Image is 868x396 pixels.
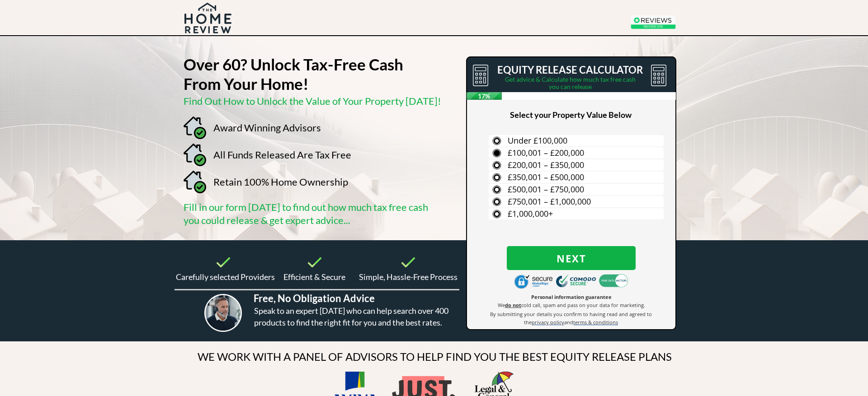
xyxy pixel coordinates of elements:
[184,55,403,93] strong: Over 60? Unlock Tax-Free Cash From Your Home!
[508,172,584,182] span: £350,001 – £500,000
[508,159,584,170] span: £200,001 – £350,000
[497,64,643,76] span: EQUITY RELEASE CALCULATOR
[532,319,564,326] span: privacy policy
[254,306,448,327] span: Speak to an expert [DATE] who can help search over 400 products to find the right fit for you and...
[505,75,636,90] span: Get advice & Calculate how much tax free cash you can release
[184,201,428,226] span: Fill in our form [DATE] to find out how much tax free cash you could release & get expert advice...
[507,246,636,270] button: Next
[507,252,636,264] span: Next
[505,302,521,308] strong: do not
[531,294,612,300] span: Personal information guarantee
[508,184,584,195] span: £500,001 – £750,000
[467,92,502,100] span: 17%
[508,135,567,146] span: Under £100,000
[532,318,564,326] a: privacy policy
[184,95,441,107] span: Find Out How to Unlock the Value of Your Property [DATE]!
[564,319,573,326] span: and
[508,208,553,219] span: £1,000,000+
[213,176,348,188] span: Retain 100% Home Ownership
[573,319,618,326] span: terms & conditions
[176,272,275,282] span: Carefully selected Providers
[254,292,375,304] span: Free, No Obligation Advice
[508,147,584,158] span: £100,001 – £200,000
[573,318,618,326] a: terms & conditions
[213,149,351,161] span: All Funds Released Are Tax Free
[213,121,321,134] span: Award Winning Advisors
[283,272,345,282] span: Efficient & Secure
[498,302,645,308] span: We cold call, spam and pass on your data for marketing.
[198,350,672,363] span: WE WORK WITH A PANEL OF ADVISORS TO HELP FIND YOU THE BEST EQUITY RELEASE PLANS
[359,272,458,282] span: Simple, Hassle-Free Process
[490,311,652,326] span: By submitting your details you confirm to having read and agreed to the
[508,196,591,207] span: £750,001 – £1,000,000
[510,110,632,120] span: Select your Property Value Below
